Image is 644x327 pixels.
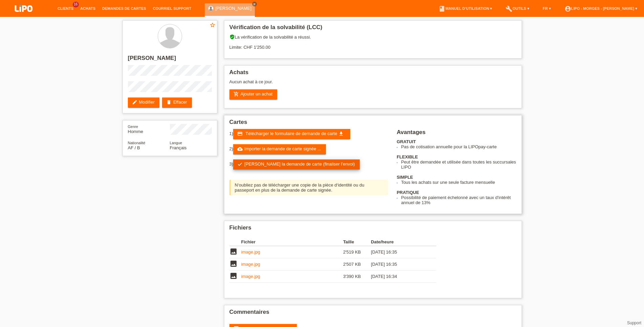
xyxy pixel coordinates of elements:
td: [DATE] 16:34 [371,270,426,283]
a: LIPO pay [7,14,41,19]
a: Support [627,321,641,325]
td: 2'519 KB [343,246,371,258]
a: cloud_uploadImporter la demande de carte signée ... [233,144,326,154]
th: Taille [343,238,371,246]
a: FR ▾ [539,6,554,10]
div: 3) [229,159,388,170]
span: Nationalité [128,141,146,145]
li: Possibilité de paiement échelonné avec un taux d'intérêt annuel de 13% [401,195,516,205]
h2: Cartes [229,119,516,129]
a: editModifier [128,97,159,108]
a: Demandes de cartes [99,6,150,10]
a: deleteEffacer [162,97,192,108]
a: close [252,2,257,6]
i: delete [166,100,172,105]
td: [DATE] 16:35 [371,246,426,258]
i: get_app [338,131,344,136]
span: Langue [170,141,182,145]
i: check [237,161,243,167]
a: star_border [209,22,216,29]
div: Aucun achat à ce jour. [229,79,516,89]
h2: Commentaires [229,309,516,319]
b: PRATIQUE [397,190,419,195]
b: SIMPLE [397,175,413,180]
i: account_circle [564,5,571,12]
a: bookManuel d’utilisation ▾ [435,6,495,10]
div: N‘oubliez pas de télécharger une copie de la pièce d‘identité ou du passeport en plus de la deman... [229,180,388,195]
h2: Fichiers [229,224,516,235]
li: Peut être demandée et utilisée dans toutes les succursales LIPO [401,159,516,170]
h2: Vérification de la solvabilité (LCC) [229,24,516,34]
i: close [253,2,256,6]
div: Homme [128,124,170,134]
li: Pas de cotisation annuelle pour la LIPOpay-carte [401,144,516,149]
a: account_circleLIPO - Morges - [PERSON_NAME] ▾ [561,6,641,10]
i: credit_card [237,131,243,136]
div: 2) [229,144,388,154]
span: Télécharger le formulaire de demande de carte [245,131,337,136]
i: star_border [209,22,216,28]
td: [DATE] 16:35 [371,258,426,270]
i: image [229,272,238,280]
i: verified_user [229,34,235,40]
span: Afghanistan / B / 05.08.2013 [128,145,140,150]
i: image [229,260,238,268]
i: edit [132,100,137,105]
div: La vérification de la solvabilité a réussi. Limite: CHF 1'250.00 [229,34,516,55]
i: cloud_upload [237,146,243,152]
span: 16 [73,2,79,7]
i: image [229,247,238,256]
td: 3'390 KB [343,270,371,283]
b: FLEXIBLE [397,154,418,159]
a: add_shopping_cartAjouter un achat [229,89,277,100]
a: Achats [77,6,99,10]
div: 1) [229,129,388,139]
td: 2'507 KB [343,258,371,270]
i: add_shopping_cart [234,91,239,97]
a: buildOutils ▾ [502,6,532,10]
th: Date/heure [371,238,426,246]
th: Fichier [241,238,343,246]
i: build [506,5,512,12]
a: [PERSON_NAME] [215,6,251,11]
li: Tous les achats sur une seule facture mensuelle [401,180,516,185]
a: image.jpg [241,262,260,267]
a: credit_card Télécharger le formulaire de demande de carte get_app [233,129,350,139]
i: book [439,5,445,12]
span: Français [170,145,187,150]
span: Genre [128,125,138,129]
h2: Achats [229,69,516,79]
a: check[PERSON_NAME] la demande de carte (finaliser l’envoi) [233,159,360,170]
h2: [PERSON_NAME] [128,55,212,65]
b: GRATUIT [397,139,416,144]
a: image.jpg [241,274,260,279]
a: Clients [54,6,77,10]
a: Courriel Support [150,6,195,10]
a: image.jpg [241,249,260,255]
h2: Avantages [397,129,516,139]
